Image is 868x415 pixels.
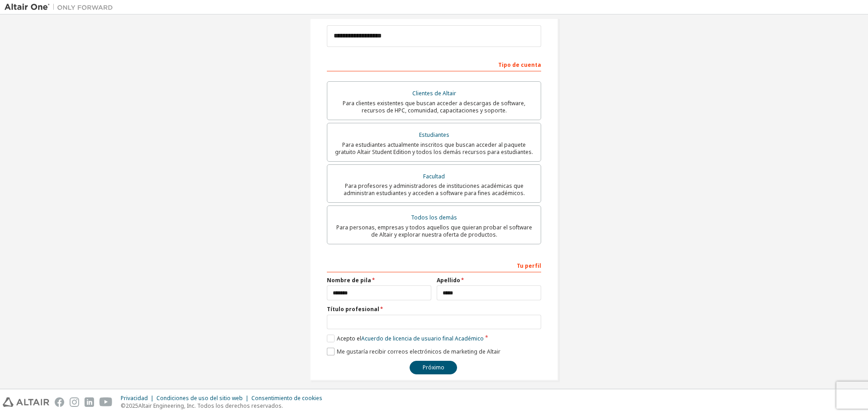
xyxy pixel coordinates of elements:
font: Para profesores y administradores de instituciones académicas que administran estudiantes y acced... [344,182,525,197]
font: © [121,402,126,410]
font: Próximo [423,364,444,371]
img: youtube.svg [99,397,113,407]
font: Me gustaría recibir correos electrónicos de marketing de Altair [337,348,500,355]
font: Clientes de Altair [412,89,456,97]
font: Tu perfil [517,262,541,270]
font: Título profesional [327,305,379,313]
font: Acepto el [337,335,361,342]
img: altair_logo.svg [3,397,49,407]
font: Para estudiantes actualmente inscritos que buscan acceder al paquete gratuito Altair Student Edit... [335,141,533,156]
img: linkedin.svg [85,397,94,407]
img: Altair Uno [5,3,118,12]
img: facebook.svg [55,397,64,407]
font: Nombre de pila [327,276,371,284]
font: Académico [455,335,484,342]
font: Estudiantes [419,131,449,139]
font: Todos los demás [411,214,457,221]
font: Para clientes existentes que buscan acceder a descargas de software, recursos de HPC, comunidad, ... [343,99,525,114]
font: Facultad [423,173,445,180]
font: Consentimiento de cookies [251,394,322,402]
font: Apellido [437,276,460,284]
font: Altair Engineering, Inc. Todos los derechos reservados. [138,402,283,410]
font: Acuerdo de licencia de usuario final [361,335,453,342]
img: instagram.svg [70,397,79,407]
font: Tipo de cuenta [498,61,541,69]
font: Condiciones de uso del sitio web [156,394,243,402]
font: 2025 [126,402,138,410]
font: Para personas, empresas y todos aquellos que quieran probar el software de Altair y explorar nues... [336,224,532,238]
button: Próximo [410,361,457,374]
font: Privacidad [121,394,148,402]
